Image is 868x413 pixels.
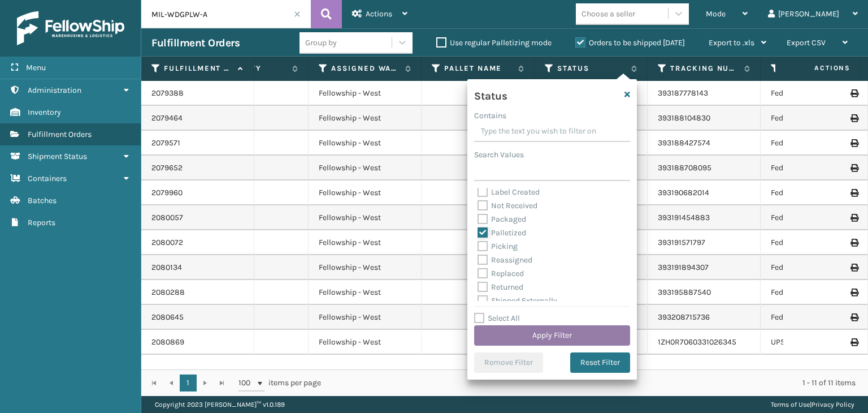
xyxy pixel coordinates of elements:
label: Pallet Name [444,63,513,74]
a: 393190682014 [658,188,709,197]
a: 2080072 [151,237,183,248]
p: Copyright 2023 [PERSON_NAME]™ v 1.0.189 [155,396,285,413]
i: Print Label [850,164,857,172]
i: Print Label [850,139,857,147]
a: 2079464 [151,113,183,124]
button: Apply Filter [474,325,630,346]
a: 2079960 [151,187,183,199]
a: 2080288 [151,287,185,298]
span: 100 [238,377,255,389]
label: Packaged [478,214,526,224]
i: Print Label [850,214,857,222]
label: Returned [478,282,523,292]
a: 1 [180,375,197,392]
i: Print Label [850,313,857,321]
label: Tracking Number [670,63,739,74]
label: Picking [478,242,518,251]
span: Containers [28,174,67,183]
a: 2080645 [151,312,184,323]
i: Print Label [850,289,857,296]
label: Palletized [478,228,526,238]
label: Orders to be shipped [DATE] [575,38,685,48]
a: 393195887540 [658,287,711,297]
label: Label Created [478,187,540,197]
label: Status [557,63,626,74]
span: Batches [28,196,57,205]
a: 393187778143 [658,88,708,98]
span: items per page [238,375,321,392]
label: Not Received [478,201,537,210]
td: Fellowship - West [309,255,422,280]
i: Print Label [850,114,857,122]
label: Assigned Warehouse [331,63,400,74]
td: Fellowship - West [309,230,422,255]
label: Search Values [474,149,524,161]
a: 393188708095 [658,163,711,173]
a: 393188104830 [658,113,710,123]
h4: Status [474,86,507,103]
td: Fellowship - West [309,131,422,156]
label: Shipped Externally [478,296,557,306]
a: 2080869 [151,337,184,348]
td: Fellowship - West [309,305,422,330]
span: Actions [779,59,857,78]
span: Actions [366,9,392,19]
label: Select All [474,313,520,323]
i: Print Label [850,239,857,247]
span: Menu [26,63,46,72]
div: Group by [305,37,337,49]
td: Fellowship - West [309,180,422,205]
span: Fulfillment Orders [28,130,92,139]
td: Fellowship - West [309,330,422,355]
span: Administration [28,85,81,95]
i: Print Label [850,264,857,272]
a: 2080057 [151,212,183,223]
img: logo [17,11,124,45]
a: 1ZH0R7060331026345 [658,337,736,347]
div: Choose a seller [581,8,635,20]
a: 393188427574 [658,138,710,148]
i: Print Label [850,189,857,197]
a: 2079652 [151,162,183,174]
a: 393191454883 [658,213,710,222]
button: Reset Filter [570,352,630,373]
label: Reassigned [478,255,532,265]
i: Print Label [850,338,857,346]
label: Use regular Palletizing mode [436,38,552,48]
div: | [771,396,854,413]
h3: Fulfillment Orders [151,36,240,50]
a: 2079571 [151,137,180,149]
label: Replaced [478,269,524,278]
span: Mode [706,9,726,19]
td: Fellowship - West [309,106,422,131]
label: Contains [474,110,506,122]
div: 1 - 11 of 11 items [337,377,856,389]
td: Fellowship - West [309,280,422,305]
input: Type the text you wish to filter on [474,122,630,142]
td: Fellowship - West [309,81,422,106]
i: Print Label [850,89,857,97]
td: Fellowship - West [309,156,422,180]
a: 393191571797 [658,238,705,247]
span: Export CSV [787,38,826,48]
td: Fellowship - West [309,205,422,230]
label: Fulfillment Order Id [164,63,232,74]
a: 393208715736 [658,312,710,322]
span: Shipment Status [28,152,87,161]
button: Remove Filter [474,352,543,373]
a: 2080134 [151,262,182,273]
a: 393191894307 [658,263,709,272]
span: Inventory [28,107,61,117]
a: 2079388 [151,88,184,99]
span: Reports [28,218,55,227]
a: Privacy Policy [811,401,854,408]
span: Export to .xls [709,38,754,48]
a: Terms of Use [771,401,810,408]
